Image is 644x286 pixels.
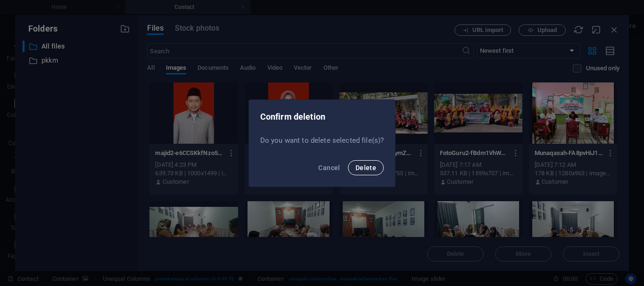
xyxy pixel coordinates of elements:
p: Do you want to delete selected file(s)? [260,136,384,145]
span: Cancel [318,164,340,172]
button: Delete [348,160,384,175]
a: Skip to main content [4,4,66,12]
h2: Confirm deletion [260,111,384,123]
span: Delete [355,164,376,172]
button: Cancel [314,160,344,175]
